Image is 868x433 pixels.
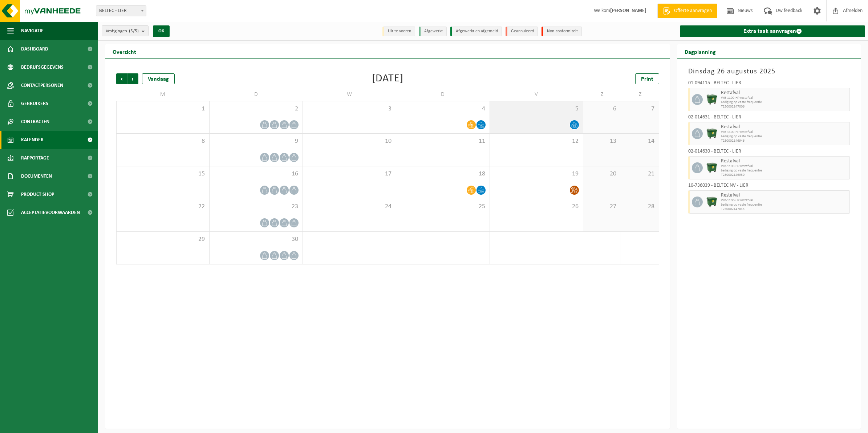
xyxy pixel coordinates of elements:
span: T250002146930 [721,173,848,177]
span: 11 [400,137,486,145]
div: [DATE] [372,73,403,84]
span: WB-1100-HP restafval [721,130,848,134]
span: T250002147015 [721,207,848,211]
span: 3 [307,105,392,113]
span: Restafval [721,124,848,130]
span: Vorige [116,73,127,84]
span: Navigatie [21,22,44,40]
span: 2 [213,105,299,113]
td: W [303,88,396,101]
span: 29 [120,235,206,243]
strong: [PERSON_NAME] [610,8,646,13]
span: 4 [400,105,486,113]
span: 13 [587,137,617,145]
li: Afgewerkt en afgemeld [450,27,502,36]
span: Contracten [21,113,49,131]
button: Vestigingen(5/5) [102,25,149,36]
td: Z [583,88,621,101]
span: Contactpersonen [21,76,63,94]
span: Volgende [127,73,138,84]
span: Documenten [21,167,52,185]
span: WB-1100-HP restafval [721,198,848,203]
span: 27 [587,203,617,211]
td: D [210,88,303,101]
span: Acceptatievoorwaarden [21,203,80,222]
span: 7 [625,105,655,113]
span: 28 [625,203,655,211]
button: OK [153,25,170,37]
h3: Dinsdag 26 augustus 2025 [688,66,850,77]
span: 19 [494,170,579,178]
span: T250002147006 [721,105,848,109]
span: Bedrijfsgegevens [21,58,64,76]
span: 25 [400,203,486,211]
img: WB-1100-HPE-GN-01 [706,128,717,139]
span: 22 [120,203,206,211]
div: 02-014631 - BELTEC - LIER [688,115,850,122]
span: 6 [587,105,617,113]
li: Afgewerkt [419,27,447,36]
td: M [116,88,210,101]
span: T250002146946 [721,139,848,143]
count: (5/5) [129,29,139,33]
span: BELTEC - LIER [96,5,146,16]
h2: Dagplanning [677,44,723,58]
span: 21 [625,170,655,178]
div: 10-736039 - BELTEC NV - LIER [688,183,850,190]
span: 8 [120,137,206,145]
span: WB-1100-HP restafval [721,96,848,100]
span: 9 [213,137,299,145]
span: 14 [625,137,655,145]
span: Lediging op vaste frequentie [721,169,848,173]
td: D [396,88,490,101]
span: Offerte aanvragen [672,7,714,15]
span: Restafval [721,158,848,164]
img: WB-1100-HPE-GN-01 [706,197,717,207]
a: Print [635,73,659,84]
span: Restafval [721,90,848,96]
span: 1 [120,105,206,113]
li: Uit te voeren [382,27,415,36]
span: 20 [587,170,617,178]
span: 5 [494,105,579,113]
span: Product Shop [21,185,54,203]
span: WB-1100-HP restafval [721,164,848,169]
span: Kalender [21,131,44,149]
span: Lediging op vaste frequentie [721,134,848,139]
div: 01-094115 - BELTEC - LIER [688,81,850,88]
li: Non-conformiteit [542,27,582,36]
img: WB-1100-HPE-GN-01 [706,94,717,105]
img: WB-1100-HPE-GN-01 [706,162,717,173]
span: 16 [213,170,299,178]
div: Vandaag [142,73,175,84]
span: 24 [307,203,392,211]
span: 17 [307,170,392,178]
span: 30 [213,235,299,243]
span: 15 [120,170,206,178]
span: Print [641,76,653,82]
span: 26 [494,203,579,211]
div: 02-014630 - BELTEC - LIER [688,149,850,156]
span: Vestigingen [106,26,139,37]
span: Rapportage [21,149,49,167]
td: Z [621,88,659,101]
li: Geannuleerd [506,27,538,36]
span: Dashboard [21,40,48,58]
span: Lediging op vaste frequentie [721,203,848,207]
span: Gebruikers [21,94,48,113]
a: Offerte aanvragen [657,4,717,18]
span: BELTEC - LIER [96,6,146,16]
span: 23 [213,203,299,211]
a: Extra taak aanvragen [680,25,865,37]
h2: Overzicht [105,44,143,58]
span: 18 [400,170,486,178]
span: 10 [307,137,392,145]
span: Lediging op vaste frequentie [721,100,848,105]
span: Restafval [721,193,848,198]
td: V [490,88,583,101]
span: 12 [494,137,579,145]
